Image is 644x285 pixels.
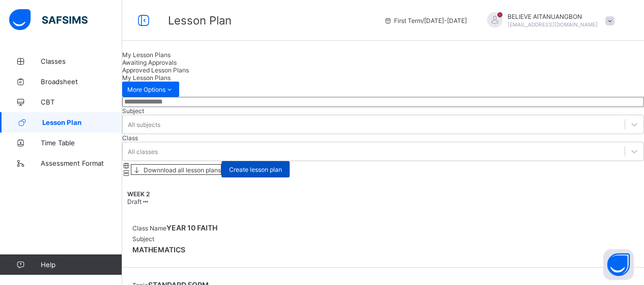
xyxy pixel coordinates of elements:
[41,98,122,106] span: CBT
[41,77,122,86] span: Broadsheet
[122,134,138,142] span: Class
[128,148,158,156] div: All classes
[41,159,122,167] span: Assessment Format
[229,166,282,173] span: Create lesson plan
[132,243,634,257] span: MATHEMATICS
[132,235,154,243] span: Subject
[9,9,88,31] img: safsims
[127,86,174,93] span: More Options
[508,21,598,28] span: [EMAIL_ADDRESS][DOMAIN_NAME]
[128,121,160,128] div: All subjects
[166,223,217,232] span: YEAR 10 FAITH
[122,66,189,74] span: Approved Lesson Plans
[603,249,634,280] button: Open asap
[122,107,144,115] span: Subject
[127,198,142,205] span: Draft
[122,59,177,66] span: Awaiting Approvals
[122,51,171,59] span: My Lesson Plans
[168,14,232,27] span: Lesson Plan
[477,12,620,29] div: BELIEVEAITANUANGBON
[142,166,221,174] span: Downnload all lesson plans
[41,261,122,269] span: Help
[132,224,166,232] span: Class Name
[42,118,122,126] span: Lesson Plan
[41,139,122,147] span: Time Table
[127,190,150,198] span: WEEK 2
[384,17,467,24] span: session/term information
[41,57,122,65] span: Classes
[508,13,598,20] span: BELIEVE AITANUANGBON
[122,74,171,82] span: My Lesson Plans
